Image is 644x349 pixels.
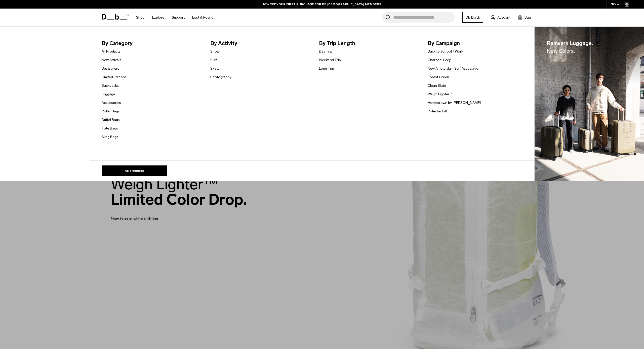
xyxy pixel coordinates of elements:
[102,100,121,105] a: Accessories
[210,66,220,71] a: Skate
[102,49,120,54] a: All Products
[210,39,311,47] span: By Activity
[102,109,120,114] a: Roller Bags
[102,165,167,176] a: All products
[152,9,164,26] a: Explore
[102,134,118,140] a: Sling Bags
[525,15,531,20] span: Bag
[263,2,381,7] a: 10% OFF YOUR FIRST PURCHASE FOR DB [DEMOGRAPHIC_DATA] MEMBERS
[547,48,575,54] span: New Colors.
[462,12,483,23] a: Db Black
[491,14,510,20] a: Account
[210,57,217,63] a: Surf
[210,74,231,80] a: Photography
[102,39,202,47] span: By Category
[172,9,185,26] a: Support
[428,57,451,63] a: Charcoal Grey
[319,66,334,71] a: Long Trip
[428,100,481,105] a: Homegrown by [PERSON_NAME]
[102,83,119,88] a: Backpacks
[428,74,449,80] a: Forest Green
[547,39,593,55] span: Ramverk Luggage.
[428,109,448,114] a: Polestar Edt.
[102,126,118,131] a: Tote Bags
[428,83,446,88] a: Clean Slate
[428,92,453,97] a: Weigh Lighter™
[102,117,120,122] a: Duffel Bags
[210,49,219,54] a: Snow
[428,49,463,54] a: Back to School / Work
[319,49,332,54] a: Day Trip
[102,74,127,80] a: Limited Editions
[192,9,213,26] a: Lost & Found
[535,27,644,181] a: Ramverk Luggage.New Colors. Db
[535,27,644,181] img: Db
[136,9,145,26] a: Shop
[518,14,531,20] button: Bag
[132,9,217,26] nav: Main Navigation
[428,66,480,71] a: New Amsterdam Surf Association
[319,57,341,63] a: Weekend Trip
[102,92,115,97] a: Luggage
[497,15,510,20] span: Account
[102,66,119,71] a: Bestsellers
[319,39,420,47] span: By Trip Length
[428,39,528,47] span: By Campaign
[102,57,121,63] a: New Arrivals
